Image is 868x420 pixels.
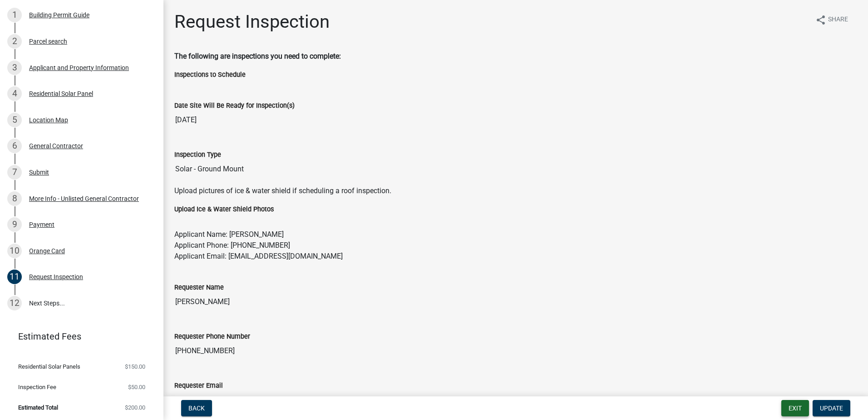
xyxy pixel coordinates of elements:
span: Residential Solar Panels [18,364,80,370]
span: Update [820,405,843,412]
h1: Request Inspection [174,11,330,33]
span: $50.00 [128,384,145,390]
span: Back [188,405,205,412]
p: Upload pictures of ice & water shield if scheduling a roof inspection. [174,185,857,196]
span: Share [828,15,848,25]
div: Parcel search [29,38,67,45]
div: Location Map [29,117,68,123]
div: Request Inspection [29,274,83,280]
div: Payment [29,221,54,228]
div: 1 [7,8,22,22]
button: Update [813,400,850,416]
button: Back [181,400,212,416]
span: Inspection Fee [18,384,56,390]
div: General Contractor [29,143,83,149]
i: share [815,15,826,25]
div: Residential Solar Panel [29,90,93,97]
strong: The following are inspections you need to complete: [174,52,341,60]
label: Upload Ice & Water Shield Photos [174,206,274,213]
a: Estimated Fees [7,327,149,345]
span: $150.00 [125,364,145,370]
p: Applicant Name: [PERSON_NAME] Applicant Phone: [PHONE_NUMBER] Applicant Email: [EMAIL_ADDRESS][DO... [174,229,857,262]
div: 3 [7,60,22,75]
button: Exit [781,400,809,416]
span: $200.00 [125,405,145,410]
label: Requester Phone Number [174,334,250,340]
div: 6 [7,139,22,153]
div: 4 [7,86,22,101]
label: Requester Name [174,285,224,291]
div: 8 [7,191,22,206]
label: Inspection Type [174,152,221,158]
label: Requester Email [174,383,223,389]
div: Applicant and Property Information [29,65,129,71]
label: Date Site Will Be Ready for Inspection(s) [174,103,295,109]
div: More Info - Unlisted General Contractor [29,195,139,202]
div: 12 [7,296,22,310]
span: Estimated Total [18,405,58,410]
div: 9 [7,217,22,232]
div: Submit [29,169,49,175]
div: Building Permit Guide [29,12,89,18]
div: Orange Card [29,248,65,254]
div: 10 [7,244,22,258]
div: 11 [7,270,22,284]
label: Inspections to Schedule [174,72,246,78]
button: shareShare [808,11,855,29]
div: 2 [7,34,22,49]
div: 5 [7,113,22,127]
div: 7 [7,165,22,180]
